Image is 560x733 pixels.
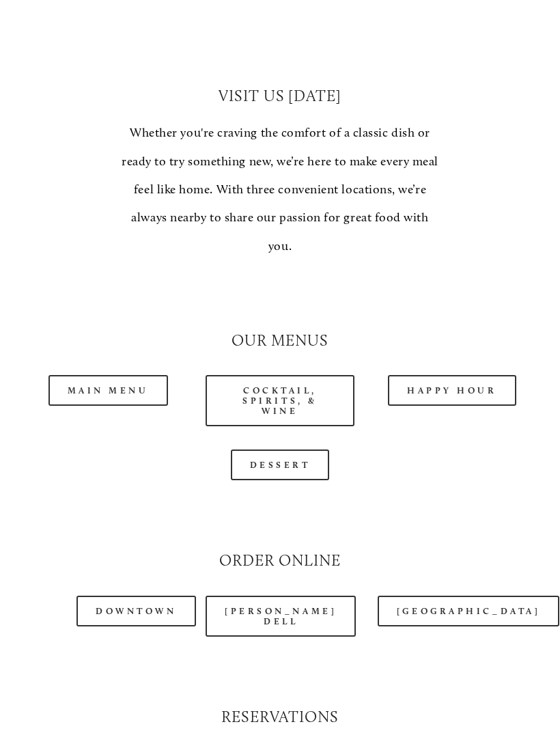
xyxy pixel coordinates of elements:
h2: Order Online [33,550,527,572]
a: Dessert [231,450,330,480]
h2: Our Menus [33,330,527,352]
a: Main Menu [48,375,168,406]
a: Cocktail, Spirits, & Wine [206,375,354,426]
h2: Reservations [33,706,527,728]
a: [PERSON_NAME] Dell [206,596,356,637]
a: [GEOGRAPHIC_DATA] [378,596,559,626]
a: Happy Hour [388,375,516,406]
h2: Visit Us [DATE] [120,85,440,107]
a: Downtown [76,596,195,626]
p: Whether you're craving the comfort of a classic dish or ready to try something new, we’re here to... [120,119,440,260]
